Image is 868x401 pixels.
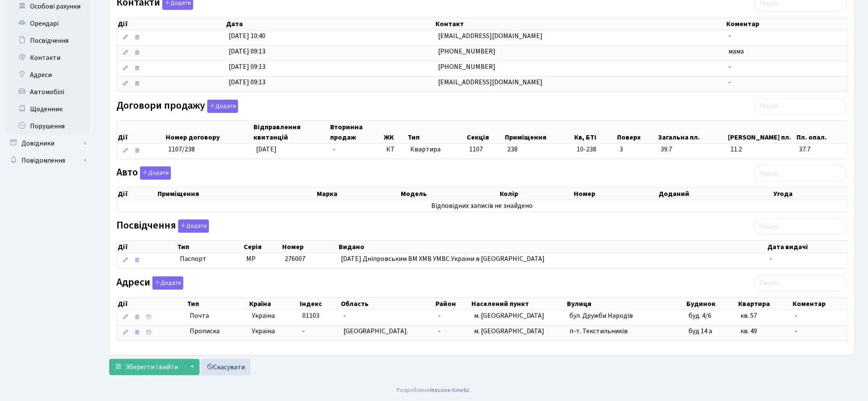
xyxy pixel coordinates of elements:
[770,254,773,264] span: -
[178,220,209,233] button: Посвідчення
[795,327,798,336] span: -
[729,62,731,71] span: -
[176,241,243,253] th: Тип
[229,77,265,87] span: [DATE] 09:13
[252,327,296,336] span: Україна
[386,145,403,154] span: КТ
[570,327,628,336] span: п-т. Текстильників
[4,135,90,152] a: Довідники
[471,298,567,310] th: Населений пункт
[150,275,183,290] a: Додати
[256,145,277,154] span: [DATE]
[140,166,171,180] button: Авто
[338,241,767,253] th: Видано
[299,298,340,310] th: Індекс
[4,49,90,66] a: Контакти
[438,77,543,87] span: [EMAIL_ADDRESS][DOMAIN_NAME]
[4,118,90,135] a: Порушення
[686,298,737,310] th: Будинок
[731,145,792,154] span: 11.2
[4,101,90,118] a: Щоденник
[767,241,847,253] th: Дата видачі
[567,298,686,310] th: Вулиця
[796,121,848,143] th: Пл. опал.
[466,121,504,143] th: Секція
[438,31,543,41] span: [EMAIL_ADDRESS][DOMAIN_NAME]
[343,327,409,336] span: [GEOGRAPHIC_DATA].
[229,62,265,71] span: [DATE] 09:13
[186,298,248,310] th: Тип
[225,18,435,30] th: Дата
[176,218,209,233] a: Додати
[190,311,209,321] span: Почта
[438,62,495,71] span: [PHONE_NUMBER]
[754,275,847,291] input: Пошук...
[474,327,545,336] span: м. [GEOGRAPHIC_DATA]
[754,98,847,115] input: Пошук...
[152,276,183,290] button: Адреси
[4,32,90,49] a: Посвідчення
[165,121,253,143] th: Номер договору
[773,188,847,200] th: Угода
[430,386,470,395] a: Massive Kinetic
[340,298,435,310] th: Область
[4,152,90,169] a: Повідомлення
[737,298,792,310] th: Квартира
[573,121,617,143] th: Кв, БТІ
[438,47,495,56] span: [PHONE_NUMBER]
[438,311,441,321] span: -
[116,220,209,233] label: Посвідчення
[246,254,256,264] span: МР
[329,121,383,143] th: Вторинна продаж
[168,145,195,154] span: 1107/238
[116,100,238,113] label: Договори продажу
[282,241,338,253] th: Номер
[205,98,238,113] a: Додати
[435,18,725,30] th: Контакт
[4,66,90,83] a: Адреси
[117,241,176,253] th: Дії
[116,276,183,290] label: Адреси
[248,298,299,310] th: Країна
[573,188,658,200] th: Номер
[577,145,613,154] span: 10-238
[302,311,319,321] span: 01103
[117,200,847,212] td: Відповідних записів не знайдено
[117,188,157,200] th: Дії
[383,121,407,143] th: ЖК
[341,254,545,264] span: [DATE] Дніпровським ВМ ХМВ УМВС України в [GEOGRAPHIC_DATA]
[689,327,713,336] span: буд 14 а
[410,145,462,154] span: Квартира
[729,31,731,41] span: -
[117,121,165,143] th: Дії
[207,100,238,113] button: Договори продажу
[657,121,727,143] th: Загальна пл.
[469,145,483,154] span: 1107
[741,311,758,321] span: кв. 57
[795,311,798,321] span: -
[799,145,844,154] span: 37.7
[754,165,847,181] input: Пошук...
[117,18,225,30] th: Дії
[302,327,305,336] span: -
[190,327,220,336] span: Прописка
[252,311,296,321] span: Україна
[661,145,724,154] span: 39.7
[229,47,265,56] span: [DATE] 09:13
[435,298,471,310] th: Район
[4,15,90,32] a: Орендарі
[109,359,184,375] button: Зберегти і вийти
[316,188,400,200] th: Марка
[180,254,239,264] span: Паспорт
[474,311,545,321] span: м. [GEOGRAPHIC_DATA]
[4,83,90,101] a: Автомобілі
[407,121,466,143] th: Тип
[504,121,573,143] th: Приміщення
[438,327,441,336] span: -
[754,218,847,235] input: Пошук...
[570,311,633,321] span: бул. Дружби Народів
[792,298,847,310] th: Коментар
[689,311,712,321] span: буд. 4/6
[243,241,282,253] th: Серія
[658,188,773,200] th: Доданий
